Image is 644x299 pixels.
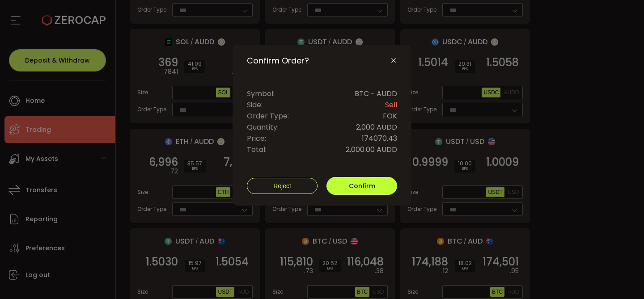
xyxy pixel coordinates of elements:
[346,144,397,155] span: 2,000.00 AUDD
[349,181,375,190] span: Confirm
[362,133,397,144] span: 174070.43
[599,256,644,299] iframe: Chat Widget
[356,122,397,133] span: 2,000 AUDD
[355,88,397,99] span: BTC - AUDD
[247,178,318,194] button: Reject
[247,122,279,133] span: Quantity:
[383,110,397,122] span: FOK
[247,55,309,66] span: Confirm Order?
[385,99,397,110] span: Sell
[247,88,275,99] span: Symbol:
[390,57,397,65] button: Close
[233,45,411,206] div: Confirm Order?
[247,144,267,155] span: Total:
[247,110,289,122] span: Order Type:
[273,182,291,190] span: Reject
[326,177,397,195] button: Confirm
[247,99,263,110] span: Side:
[247,133,266,144] span: Price:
